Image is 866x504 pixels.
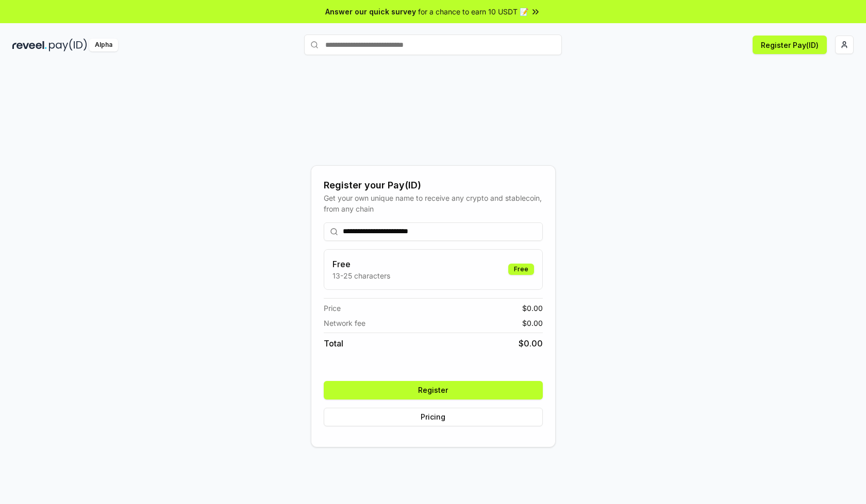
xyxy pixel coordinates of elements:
span: Price [324,303,341,314]
button: Register Pay(ID) [753,36,827,54]
h3: Free [332,258,390,270]
span: Total [324,337,343,350]
div: Get your own unique name to receive any crypto and stablecoin, from any chain [324,193,543,214]
span: Network fee [324,318,365,328]
span: $ 0.00 [519,337,543,350]
div: Alpha [89,39,118,51]
span: $ 0.00 [522,303,543,314]
button: Pricing [324,408,543,426]
p: 13-25 characters [332,270,390,281]
span: for a chance to earn 10 USDT 📝 [418,6,528,17]
img: pay_id [49,39,87,51]
div: Register your Pay(ID) [324,178,543,193]
img: reveel_dark [12,39,47,51]
span: Answer our quick survey [325,6,416,17]
button: Register [324,381,543,399]
span: $ 0.00 [522,318,543,328]
div: Free [508,264,534,275]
